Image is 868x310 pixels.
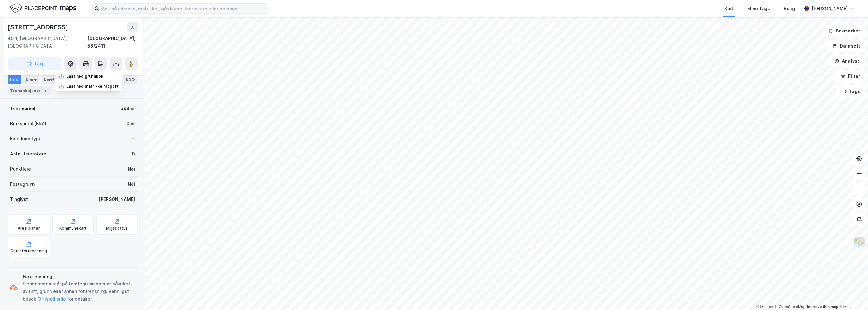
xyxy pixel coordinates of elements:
button: Bokmerker [823,25,865,37]
div: 0 ㎡ [126,120,135,127]
img: Z [853,236,865,248]
div: [PERSON_NAME] [99,196,135,203]
button: Analyse [829,55,865,67]
div: Nei [128,165,135,173]
div: Transaksjoner [8,86,51,95]
button: Filter [835,70,865,83]
a: Mapbox [756,305,774,309]
div: Last ned matrikkelrapport [67,84,119,89]
div: Eiendommen står på tomtegrunn som er påvirket av luft, grunn eller annen forurensning. Vennligst ... [23,280,135,303]
div: Punktleie [10,165,31,173]
div: Festegrunn [10,180,35,188]
div: Leietakere [42,75,69,84]
div: Kontrollprogram for chat [836,280,868,310]
div: Last ned grunnbok [67,74,103,79]
div: [PERSON_NAME] [812,5,848,12]
button: Datasett [827,40,865,52]
div: Antall leietakere [10,150,46,158]
div: Eiendomstype [10,135,42,143]
div: Tomteareal [10,105,35,112]
button: Tag [8,57,62,70]
div: Info [8,75,21,84]
a: Improve this map [807,305,838,309]
div: Bruksareal (BRA) [10,120,46,127]
div: Arealplaner [18,226,40,231]
div: 0 [132,150,135,158]
div: Forurensning [23,273,135,280]
div: 598 ㎡ [120,105,135,112]
div: Miljøstatus [106,226,128,231]
div: ESG [124,75,137,84]
a: OpenStreetMap [775,305,806,309]
div: Bolig [784,5,795,12]
div: — [131,135,135,143]
div: 1 [42,88,48,94]
iframe: Chat Widget [836,280,868,310]
div: Kart [724,5,733,12]
button: Tags [836,85,865,98]
img: logo.f888ab2527a4732fd821a326f86c7f29.svg [10,3,76,14]
div: Kommunekart [59,226,87,231]
div: Nei [128,180,135,188]
div: Grunnforurensning [10,249,47,254]
input: Søk på adresse, matrikkel, gårdeiere, leietakere eller personer [99,4,268,13]
div: [GEOGRAPHIC_DATA], 56/2411 [87,35,138,50]
div: 4011, [GEOGRAPHIC_DATA], [GEOGRAPHIC_DATA] [8,35,87,50]
div: Mine Tags [747,5,770,12]
div: Tinglyst [10,196,28,203]
div: Eiere [23,75,39,84]
div: [STREET_ADDRESS] [8,22,69,32]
